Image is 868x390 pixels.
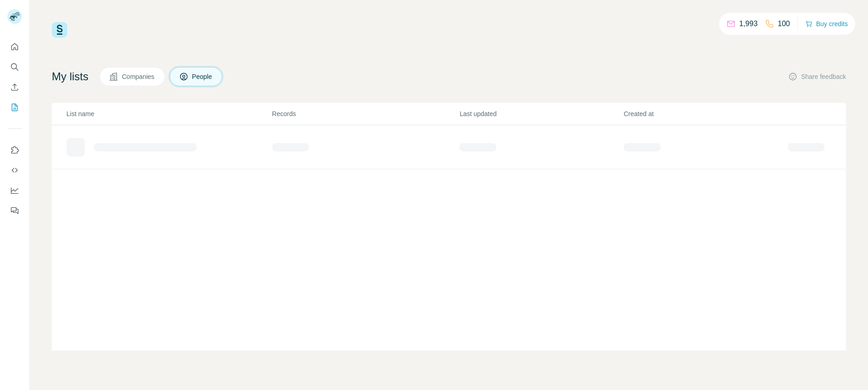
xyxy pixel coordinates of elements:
button: Feedback [7,202,22,219]
button: Dashboard [7,182,22,199]
img: Surfe Logo [52,22,67,38]
button: Enrich CSV [7,79,22,95]
p: Created at [624,109,787,118]
button: Use Surfe on LinkedIn [7,142,22,158]
p: List name [66,109,271,118]
button: My lists [7,99,22,116]
span: Companies [122,72,155,81]
p: 1,993 [739,18,758,29]
button: Share feedback [788,72,846,81]
p: 100 [778,18,790,29]
button: Quick start [7,39,22,55]
span: People [192,72,213,81]
button: Search [7,59,22,75]
p: Records [272,109,459,118]
button: Use Surfe API [7,162,22,178]
p: Last updated [460,109,623,118]
h4: My lists [52,69,88,84]
button: Buy credits [805,17,848,30]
